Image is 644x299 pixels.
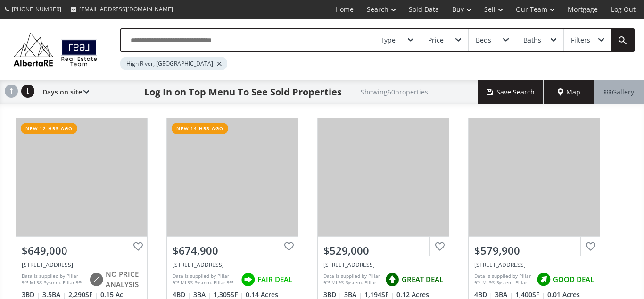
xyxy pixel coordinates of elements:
[534,270,553,289] img: rating icon
[323,261,443,269] div: 1527 11 Avenue SE, High River, AB T1V 1P9
[361,88,428,95] h2: Showing 60 properties
[38,80,89,104] div: Days on site
[553,274,594,284] span: GOOD DEAL
[173,273,236,287] div: Data is supplied by Pillar 9™ MLS® System. Pillar 9™ is the owner of the copyright in its MLS® Sy...
[474,273,532,287] div: Data is supplied by Pillar 9™ MLS® System. Pillar 9™ is the owner of the copyright in its MLS® Sy...
[173,261,292,269] div: 625 Hampshire Way NE, High River, AB T1V 0B2
[106,269,141,290] span: NO PRICE ANALYSIS
[66,0,178,18] a: [EMAIL_ADDRESS][DOMAIN_NAME]
[383,270,402,289] img: rating icon
[558,87,580,97] span: Map
[402,274,443,284] span: GREAT DEAL
[144,85,342,99] h1: Log In on Top Menu To See Sold Properties
[120,57,227,70] div: High River, [GEOGRAPHIC_DATA]
[544,80,594,104] div: Map
[9,30,101,68] img: Logo
[594,80,644,104] div: Gallery
[428,37,444,43] div: Price
[478,80,544,104] button: Save Search
[87,270,106,289] img: rating icon
[79,5,173,13] span: [EMAIL_ADDRESS][DOMAIN_NAME]
[476,37,491,43] div: Beds
[571,37,590,43] div: Filters
[523,37,541,43] div: Baths
[380,37,396,43] div: Type
[22,261,141,269] div: 714 Hampshire Way NE, High River, AB T1V 0B2
[239,270,257,289] img: rating icon
[22,273,84,287] div: Data is supplied by Pillar 9™ MLS® System. Pillar 9™ is the owner of the copyright in its MLS® Sy...
[12,5,61,13] span: [PHONE_NUMBER]
[604,87,634,97] span: Gallery
[323,243,443,258] div: $529,000
[257,274,292,284] span: FAIR DEAL
[22,243,141,258] div: $649,000
[173,243,292,258] div: $674,900
[474,261,594,269] div: 1709 4 Avenue SE, High River, AB T1V 1P7
[323,273,380,287] div: Data is supplied by Pillar 9™ MLS® System. Pillar 9™ is the owner of the copyright in its MLS® Sy...
[474,243,594,258] div: $579,900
